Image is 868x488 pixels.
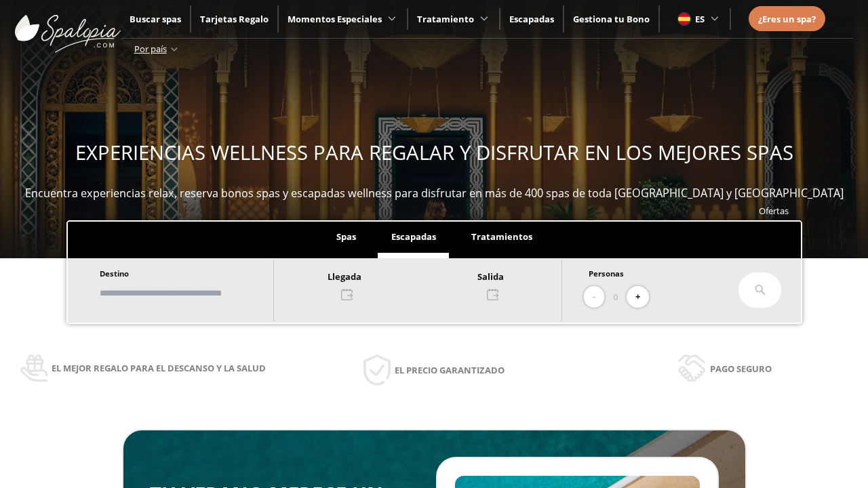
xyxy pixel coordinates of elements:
span: Pago seguro [710,361,772,376]
a: Escapadas [509,13,554,25]
span: Destino [100,268,129,279]
a: Tarjetas Regalo [200,13,269,25]
span: EXPERIENCIAS WELLNESS PARA REGALAR Y DISFRUTAR EN LOS MEJORES SPAS [75,139,793,166]
span: ¿Eres un spa? [758,13,816,25]
span: Escapadas [391,230,436,243]
span: El mejor regalo para el descanso y la salud [52,361,266,375]
span: Por país [134,43,167,55]
span: Personas [589,268,624,279]
a: ¿Eres un spa? [758,12,816,26]
span: 0 [613,289,618,304]
img: ImgLogoSpalopia.BvClDcEz.svg [15,1,121,53]
a: Buscar spas [130,13,181,25]
span: Tratamientos [471,230,532,243]
a: Ofertas [759,205,789,217]
span: El precio garantizado [395,363,505,378]
button: - [584,286,604,308]
button: + [627,286,649,308]
span: Spas [336,230,356,243]
span: Encuentra experiencias relax, reserva bonos spas y escapadas wellness para disfrutar en más de 40... [25,186,844,201]
a: Gestiona tu Bono [573,13,650,25]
